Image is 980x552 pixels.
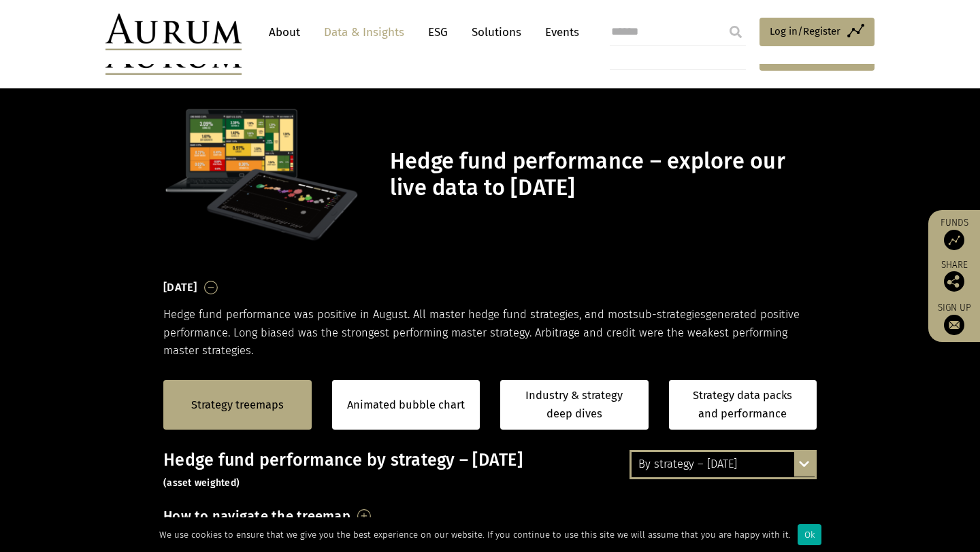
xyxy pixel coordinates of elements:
img: Access Funds [944,230,964,250]
a: ESG [421,20,455,45]
img: Share this post [944,271,964,292]
h3: Hedge fund performance by strategy – [DATE] [163,450,817,491]
p: Hedge fund performance was positive in August. All master hedge fund strategies, and most generat... [163,306,817,360]
a: About [262,20,307,45]
a: Strategy data packs and performance [669,380,817,430]
a: Industry & strategy deep dives [500,380,649,430]
h3: [DATE] [163,277,197,298]
small: (asset weighted) [163,477,240,489]
a: Events [538,20,579,45]
a: Funds [935,217,973,250]
a: Data & Insights [317,20,411,45]
a: Log in/Register [759,18,875,46]
input: Submit [722,18,749,46]
h1: Hedge fund performance – explore our live data to [DATE] [390,148,813,201]
div: Share [935,260,973,292]
span: sub-strategies [633,308,706,321]
img: Sign up to our newsletter [944,315,964,335]
h3: How to navigate the treemap [163,504,350,528]
div: By strategy – [DATE] [632,452,815,477]
a: Sign up [935,302,973,335]
a: Strategy treemaps [191,396,284,414]
div: Ok [798,524,821,545]
a: Solutions [465,20,528,45]
span: Log in/Register [770,23,840,39]
img: Aurum [105,14,242,50]
a: Animated bubble chart [347,396,465,414]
